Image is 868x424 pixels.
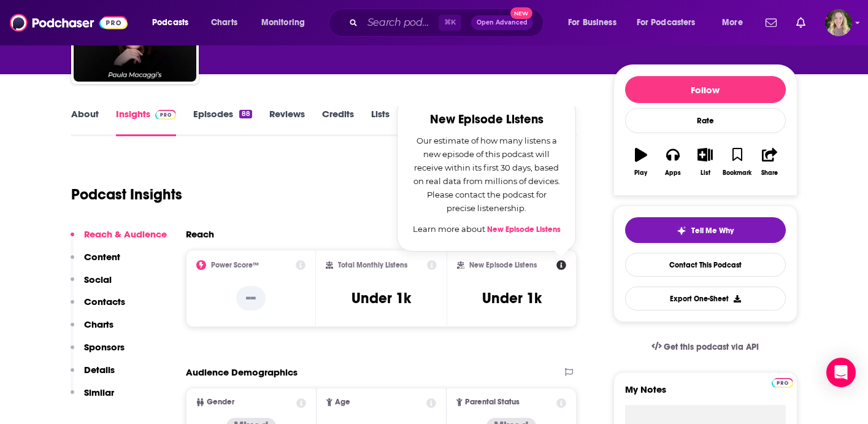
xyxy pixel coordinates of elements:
h2: Total Monthly Listens [338,261,407,269]
button: List [689,140,721,184]
h2: Power Score™ [211,261,259,269]
button: open menu [713,13,758,33]
button: open menu [253,13,321,33]
span: Age [335,398,350,406]
span: Open Advanced [477,20,528,26]
div: Bookmark [723,169,751,177]
div: List [701,169,710,177]
p: Reach & Audience [84,228,167,240]
div: 88 [239,110,252,118]
input: Search podcasts, credits, & more... [363,13,439,33]
h2: New Episode Listens [412,113,561,126]
p: Social [84,274,112,285]
p: Charts [84,318,113,330]
button: Sponsors [71,341,125,364]
div: Play [634,169,647,177]
button: Play [625,140,657,184]
a: Lists [371,108,390,136]
h3: Under 1k [482,289,542,307]
p: Sponsors [84,341,125,353]
h1: Podcast Insights [71,185,182,204]
div: Share [761,169,778,177]
button: Apps [657,140,689,184]
button: Open AdvancedNew [471,15,533,30]
p: Contacts [84,296,125,307]
span: Gender [207,398,234,406]
div: Search podcasts, credits, & more... [340,9,555,37]
button: open menu [629,13,713,33]
div: Apps [665,169,681,177]
p: Similar [84,387,114,398]
h2: New Episode Listens [469,261,537,269]
a: Reviews [269,108,305,136]
img: Podchaser - Follow, Share and Rate Podcasts [10,11,128,34]
p: Details [84,364,115,376]
button: Export One-Sheet [625,287,786,310]
span: For Business [568,14,616,31]
span: Podcasts [152,14,188,31]
button: Share [753,140,785,184]
a: Show notifications dropdown [761,12,782,33]
h2: Audience Demographics [186,366,298,378]
button: Charts [71,318,113,341]
label: My Notes [625,384,786,405]
a: Episodes88 [193,108,252,136]
a: InsightsPodchaser Pro [116,108,177,136]
button: open menu [559,13,632,33]
a: Contact This Podcast [625,253,786,277]
button: Social [71,274,112,296]
button: Details [71,364,115,387]
span: Parental Status [465,398,520,406]
h2: Reach [186,228,214,240]
a: Pro website [772,376,793,388]
span: Get this podcast via API [664,342,759,352]
button: Bookmark [721,140,753,184]
a: Get this podcast via API [642,332,769,362]
span: Charts [211,14,237,31]
span: Tell Me Why [691,226,734,236]
p: -- [236,286,266,310]
a: Charts [203,13,245,33]
span: Logged in as lauren19365 [825,9,852,36]
a: Show notifications dropdown [791,12,810,33]
p: Learn more about [412,222,561,236]
div: Rate [625,108,786,133]
p: Our estimate of how many listens a new episode of this podcast will receive within its first 30 d... [412,134,561,215]
button: Contacts [71,296,125,318]
a: New Episode Listens [487,225,561,234]
button: tell me why sparkleTell Me Why [625,217,786,243]
span: More [722,14,743,31]
span: Monitoring [261,14,305,31]
img: User Profile [825,9,852,36]
img: tell me why sparkle [677,226,686,236]
div: Open Intercom Messenger [826,358,856,387]
h3: Under 1k [351,289,411,307]
button: Show profile menu [825,9,852,36]
a: Credits [322,108,354,136]
span: For Podcasters [637,14,696,31]
button: open menu [144,13,204,33]
button: Similar [71,387,114,409]
span: ⌘ K [439,15,461,31]
img: Podchaser Pro [772,378,793,388]
img: Podchaser Pro [155,110,177,120]
button: Follow [625,76,786,103]
a: About [71,108,99,136]
button: Reach & Audience [71,228,167,251]
button: Content [71,251,120,274]
span: New [510,7,532,19]
p: Content [84,251,120,263]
